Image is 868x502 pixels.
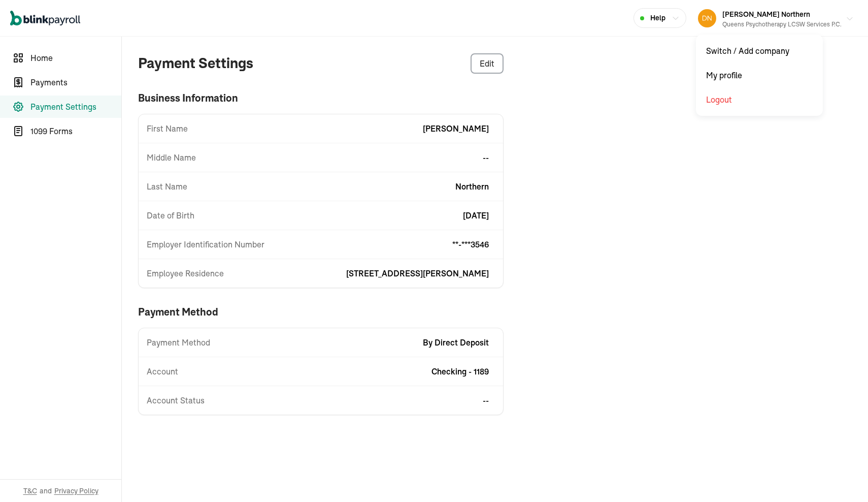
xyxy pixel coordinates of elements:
[694,392,868,502] iframe: Chat Widget
[722,10,810,19] span: [PERSON_NAME] Northern
[700,63,819,87] div: My profile
[700,87,819,112] div: Logout
[700,39,819,63] div: Switch / Add company
[10,4,80,33] nav: Global
[650,13,665,23] span: Help
[722,20,842,29] div: Queens Psychotherapy LCSW Services P.C.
